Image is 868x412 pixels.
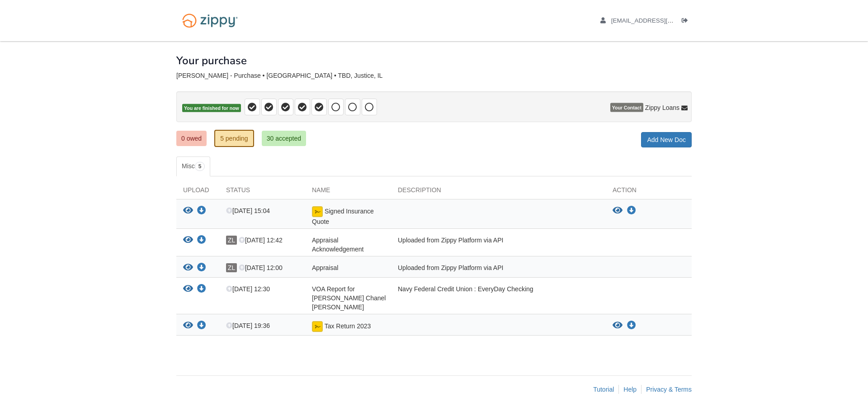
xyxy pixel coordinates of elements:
[312,321,323,332] img: Document fully signed
[610,103,643,112] span: Your Contact
[312,285,386,311] span: VOA Report for [PERSON_NAME] Chanel [PERSON_NAME]
[391,284,606,312] div: Navy Federal Credit Union : EveryDay Checking
[682,17,692,26] a: Log out
[176,72,692,80] div: [PERSON_NAME] - Purchase • [GEOGRAPHIC_DATA] • TBD, Justice, IL
[176,185,219,199] div: Upload
[312,206,323,217] img: Document fully signed
[214,130,254,147] a: 5 pending
[176,55,247,66] h1: Your purchase
[312,208,374,225] span: Signed Insurance Quote
[641,132,692,147] a: Add New Doc
[606,185,692,199] div: Action
[197,237,206,244] a: Download Appraisal Acknowledgement
[600,17,715,26] a: edit profile
[226,263,237,272] span: ZL
[183,284,193,294] button: View VOA Report for Briana Chanel Oden
[197,286,206,293] a: Download VOA Report for Briana Chanel Oden
[391,263,606,275] div: Uploaded from Zippy Platform via API
[197,208,206,215] a: Download Signed Insurance Quote
[197,265,206,272] a: Download Appraisal
[613,206,623,215] button: View Signed Insurance Quote
[182,104,241,113] span: You are finished for now
[195,162,205,171] span: 5
[325,322,371,330] span: Tax Return 2023
[305,185,391,199] div: Name
[239,237,283,244] span: [DATE] 12:42
[623,386,637,393] a: Help
[593,386,614,393] a: Tutorial
[197,322,206,330] a: Download Tax Return 2023
[391,185,606,199] div: Description
[262,131,306,146] a: 30 accepted
[627,322,636,329] a: Download Tax Return 2023
[613,321,623,330] button: View Tax Return 2023
[176,156,210,176] a: Misc
[611,17,715,24] span: brianaoden@icloud.com
[312,264,338,271] span: Appraisal
[226,236,237,245] span: ZL
[627,207,636,214] a: Download Signed Insurance Quote
[183,236,193,245] button: View Appraisal Acknowledgement
[239,264,283,271] span: [DATE] 12:00
[183,206,193,216] button: View Signed Insurance Quote
[176,131,207,146] a: 0 owed
[226,207,270,214] span: [DATE] 15:04
[226,285,270,293] span: [DATE] 12:30
[645,103,679,112] span: Zippy Loans
[312,237,363,253] span: Appraisal Acknowledgement
[176,9,244,32] img: Logo
[219,185,305,199] div: Status
[646,386,692,393] a: Privacy & Terms
[391,236,606,254] div: Uploaded from Zippy Platform via API
[226,322,270,329] span: [DATE] 19:36
[183,321,193,331] button: View Tax Return 2023
[183,263,193,273] button: View Appraisal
